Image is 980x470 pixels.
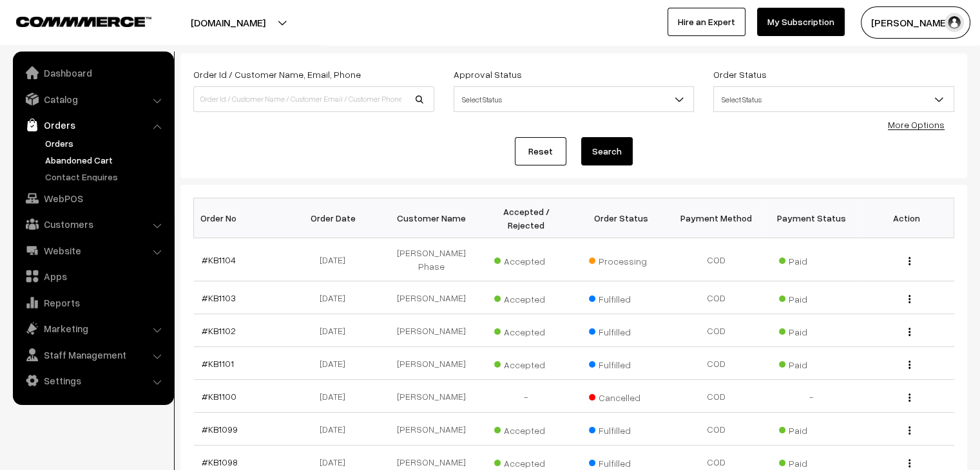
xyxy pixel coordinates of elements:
img: Menu [908,426,910,435]
img: website_grey.svg [21,33,31,44]
th: Payment Status [764,198,860,238]
a: Apps [16,265,169,288]
a: More Options [888,119,945,130]
a: Contact Enquires [42,170,169,183]
span: Paid [779,355,843,371]
td: COD [669,314,764,347]
img: tab_domain_overview_orange.svg [35,75,45,85]
a: #KB1099 [202,424,238,435]
button: Search [581,137,633,165]
label: Approval Status [454,68,522,81]
td: [PERSON_NAME] [384,314,479,347]
label: Order Id / Customer Name, Email, Phone [193,68,361,81]
td: [PERSON_NAME] [384,281,479,314]
a: #KB1103 [202,292,236,303]
img: COMMMERCE [16,17,151,26]
a: #KB1101 [202,358,234,369]
a: Reset [515,137,566,165]
a: Orders [16,113,169,136]
th: Order No [194,198,289,238]
a: Staff Management [16,343,169,366]
span: Accepted [494,289,559,306]
th: Accepted / Rejected [479,198,574,238]
span: Accepted [494,251,559,268]
td: [DATE] [289,281,384,314]
span: Accepted [494,420,559,437]
a: Dashboard [16,61,169,84]
button: [DOMAIN_NAME] [146,6,311,39]
th: Order Date [289,198,384,238]
span: Select Status [454,88,694,111]
a: Settings [16,369,169,392]
a: Hire an Expert [668,8,745,36]
th: Payment Method [669,198,764,238]
td: COD [669,238,764,281]
label: Order Status [713,68,767,81]
img: Menu [908,295,910,303]
td: [DATE] [289,413,384,446]
span: Select Status [454,86,695,112]
img: Menu [908,459,910,467]
a: #KB1102 [202,325,236,336]
td: - [479,380,574,413]
span: Fulfilled [589,355,653,371]
img: logo_orange.svg [21,21,31,31]
img: Menu [908,328,910,336]
span: Processing [589,251,653,268]
span: Fulfilled [589,289,653,306]
td: [DATE] [289,238,384,281]
td: [DATE] [289,314,384,347]
span: Paid [779,251,843,268]
span: Select Status [713,86,954,112]
td: [DATE] [289,380,384,413]
span: Paid [779,289,843,306]
div: Domain: [DOMAIN_NAME] [34,33,142,44]
img: Menu [908,393,910,402]
div: Keywords by Traffic [142,76,217,84]
div: v 4.0.25 [36,21,63,31]
a: Customers [16,212,169,236]
a: WebPOS [16,187,169,210]
span: Paid [779,420,843,437]
a: #KB1104 [202,254,236,265]
button: [PERSON_NAME]… [861,6,970,39]
td: COD [669,347,764,380]
div: Domain Overview [49,76,115,84]
a: Catalog [16,88,169,111]
img: user [945,13,964,32]
th: Action [859,198,954,238]
td: COD [669,380,764,413]
td: [PERSON_NAME] [384,347,479,380]
a: Marketing [16,317,169,340]
span: Fulfilled [589,420,653,437]
a: COMMMERCE [16,13,129,28]
a: My Subscription [757,8,845,36]
span: Paid [779,453,843,470]
td: [DATE] [289,347,384,380]
th: Order Status [574,198,669,238]
th: Customer Name [384,198,479,238]
span: Accepted [494,453,559,470]
a: #KB1100 [202,391,236,402]
span: Paid [779,322,843,339]
span: Cancelled [589,388,653,404]
td: COD [669,281,764,314]
span: Fulfilled [589,453,653,470]
a: Orders [42,136,169,150]
td: [PERSON_NAME] Phase [384,238,479,281]
td: COD [669,413,764,446]
img: Menu [908,361,910,369]
a: Website [16,239,169,262]
img: tab_keywords_by_traffic_grey.svg [128,75,139,85]
span: Fulfilled [589,322,653,339]
td: [PERSON_NAME] [384,380,479,413]
img: Menu [908,257,910,265]
a: Reports [16,291,169,314]
span: Accepted [494,322,559,339]
span: Accepted [494,355,559,371]
a: #KB1098 [202,456,238,467]
td: - [764,380,860,413]
input: Order Id / Customer Name / Customer Email / Customer Phone [193,86,434,112]
a: Abandoned Cart [42,153,169,167]
td: [PERSON_NAME] [384,413,479,446]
